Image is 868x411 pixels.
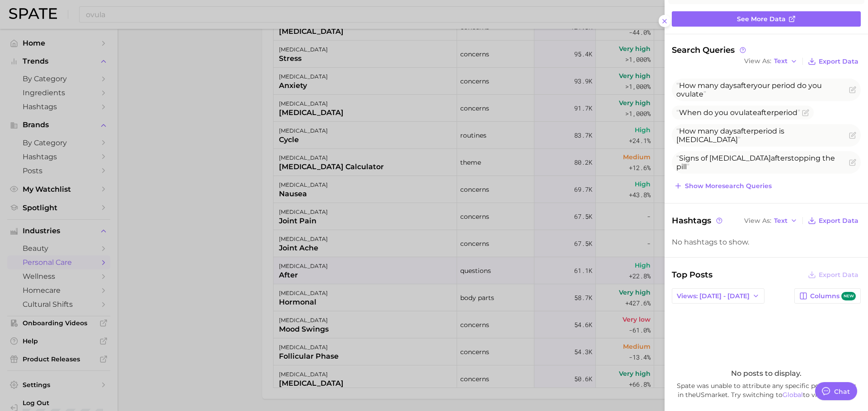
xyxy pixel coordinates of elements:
[819,217,859,225] span: Export Data
[771,154,788,162] span: after
[810,292,856,300] span: Columns
[744,218,771,223] span: View As
[672,180,774,192] button: Show moresearch queries
[737,81,754,90] span: after
[677,292,750,300] span: Views: [DATE] - [DATE]
[802,109,809,116] button: Flag as miscategorized or irrelevant
[676,154,835,171] span: Signs of [MEDICAL_DATA] stopping the pill
[672,268,712,281] span: Top Posts
[676,127,784,144] span: How many days period is [MEDICAL_DATA]
[806,55,861,68] button: Export Data
[742,215,800,226] button: View AsText
[685,182,772,190] span: Show more search queries
[849,132,856,139] button: Flag as miscategorized or irrelevant
[731,369,802,378] span: No posts to display.
[849,159,856,166] button: Flag as miscategorized or irrelevant
[774,218,788,223] span: Text
[819,271,859,279] span: Export Data
[806,214,861,227] button: Export Data
[672,288,764,304] button: Views: [DATE] - [DATE]
[849,86,856,93] button: Flag as miscategorized or irrelevant
[794,288,861,304] button: Columnsnew
[774,59,788,64] span: Text
[676,81,822,98] span: How many days your period do you ovulate
[672,45,747,55] span: Search Queries
[672,381,861,399] span: Spate was unable to attribute any specific posts to views in the US market. Try switching to to v...
[742,55,800,67] button: View AsText
[737,15,786,23] span: See more data
[819,58,859,65] span: Export Data
[672,11,861,27] a: See more data
[841,292,856,300] span: new
[676,108,800,117] span: When do you ovulate period
[806,268,861,281] button: Export Data
[744,59,771,64] span: View As
[757,108,774,117] span: after
[672,214,724,227] span: Hashtags
[737,127,754,135] span: after
[783,391,803,399] a: Global
[672,238,861,246] div: No hashtags to show.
